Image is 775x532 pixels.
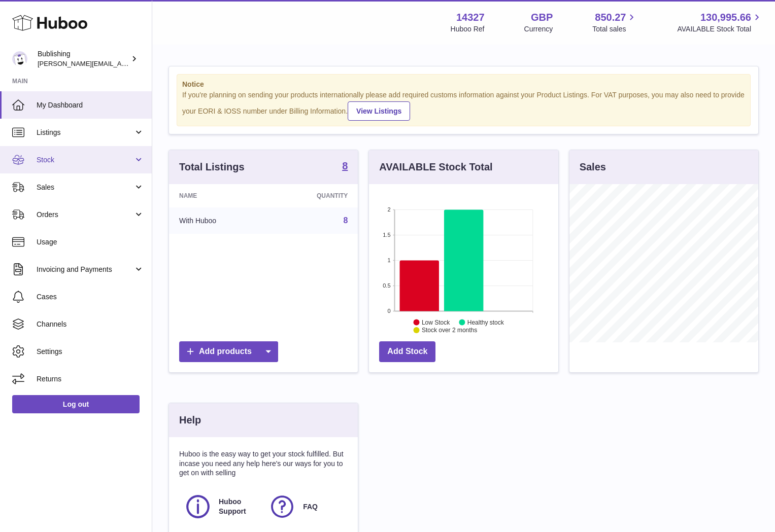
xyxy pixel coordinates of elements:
[37,374,144,384] span: Returns
[379,341,435,362] a: Add Stock
[38,49,129,68] div: Bublishing
[677,24,763,34] span: AVAILABLE Stock Total
[179,449,348,478] p: Huboo is the easy way to get your stock fulfilled. But incase you need any help here's our ways f...
[182,90,745,121] div: If you're planning on sending your products internationally please add required customs informati...
[388,257,391,263] text: 1
[422,327,477,334] text: Stock over 2 months
[700,11,751,24] span: 130,995.66
[37,100,144,110] span: My Dashboard
[37,347,144,357] span: Settings
[343,216,348,225] a: 8
[268,184,358,207] th: Quantity
[12,395,140,413] a: Log out
[37,292,144,302] span: Cases
[524,24,553,34] div: Currency
[184,493,258,520] a: Huboo Support
[169,184,268,207] th: Name
[388,206,391,212] text: 2
[467,318,504,326] text: Healthy stock
[677,11,763,34] a: 130,995.66 AVAILABLE Stock Total
[169,207,268,234] td: With Huboo
[451,24,485,34] div: Huboo Ref
[268,493,343,520] a: FAQ
[179,160,245,174] h3: Total Listings
[37,155,133,165] span: Stock
[37,320,144,329] span: Channels
[383,232,391,238] text: 1.5
[580,160,606,174] h3: Sales
[12,51,27,66] img: hamza@bublishing.com
[342,161,348,171] strong: 8
[388,308,391,314] text: 0
[182,80,745,89] strong: Notice
[179,413,201,427] h3: Help
[179,341,278,362] a: Add products
[38,59,204,67] span: [PERSON_NAME][EMAIL_ADDRESS][DOMAIN_NAME]
[422,318,450,326] text: Low Stock
[595,11,626,24] span: 850.27
[379,160,492,174] h3: AVAILABLE Stock Total
[37,128,133,137] span: Listings
[383,282,391,289] text: 0.5
[456,11,485,24] strong: 14327
[592,11,637,34] a: 850.27 Total sales
[37,183,133,192] span: Sales
[37,237,144,247] span: Usage
[592,24,637,34] span: Total sales
[219,497,257,516] span: Huboo Support
[348,101,410,121] a: View Listings
[303,502,318,512] span: FAQ
[37,265,133,274] span: Invoicing and Payments
[531,11,553,24] strong: GBP
[342,161,348,173] a: 8
[37,210,133,220] span: Orders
